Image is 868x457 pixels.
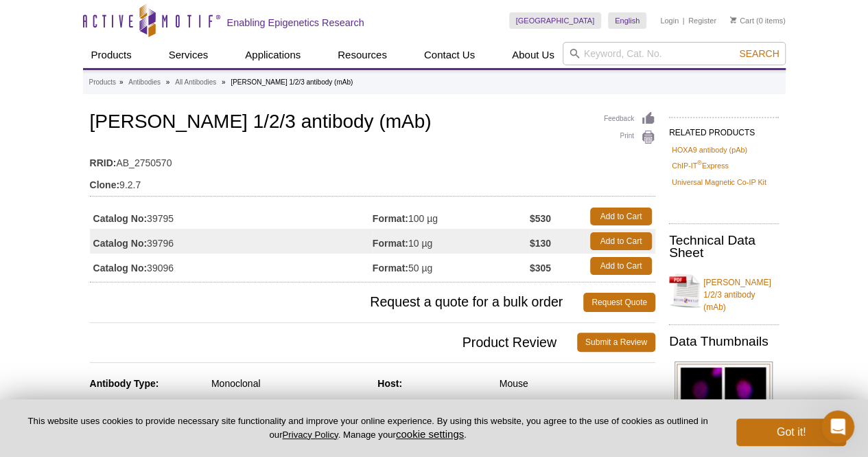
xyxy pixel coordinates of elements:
strong: Catalog No: [93,212,148,225]
button: cookie settings [396,428,464,440]
h2: Technical Data Sheet [669,234,779,259]
button: Search [735,47,783,60]
a: ChIP-IT®Express [672,159,729,172]
a: HOXA9 antibody (pAb) [672,144,747,156]
strong: Catalog No: [93,262,148,274]
td: 100 µg [373,204,530,229]
a: Products [83,42,140,68]
strong: $530 [530,212,551,225]
td: 39796 [90,229,373,254]
a: Applications [237,42,309,68]
a: All Antibodies [175,76,216,89]
span: Search [739,48,779,59]
li: » [119,78,124,86]
li: » [222,78,226,86]
a: Universal Magnetic Co-IP Kit [672,176,766,188]
span: Product Review [90,333,577,352]
a: Antibodies [128,76,161,89]
a: Products [89,76,116,89]
a: Services [161,42,217,68]
a: Print [604,130,655,145]
a: Privacy Policy [282,430,338,440]
h2: Data Thumbnails [669,335,779,348]
td: 39795 [90,204,373,229]
td: 10 µg [373,229,530,254]
a: [PERSON_NAME] 1/2/3 antibody (mAb) [669,268,779,313]
a: Add to Cart [590,232,652,250]
strong: Format: [373,237,408,249]
p: This website uses cookies to provide necessary site functionality and improve your online experie... [22,415,714,441]
a: Cart [730,16,754,25]
button: Got it! [736,419,846,446]
strong: Host: [377,378,402,389]
strong: Antibody Type: [90,378,159,389]
span: Request a quote for a bulk order [90,293,584,312]
li: » [166,78,170,86]
li: [PERSON_NAME] 1/2/3 antibody (mAb) [231,78,353,86]
strong: Catalog No: [93,237,148,249]
iframe: Intercom live chat [821,410,854,443]
a: Add to Cart [590,208,652,225]
a: Submit a Review [577,333,655,352]
strong: Format: [373,262,408,274]
h2: RELATED PRODUCTS [669,117,779,142]
a: About Us [504,42,563,68]
strong: RRID: [90,157,117,169]
strong: $305 [530,262,551,274]
strong: Clone: [90,179,120,191]
h1: [PERSON_NAME] 1/2/3 antibody (mAb) [90,111,655,135]
td: 50 µg [373,254,530,278]
li: (0 items) [730,12,786,29]
div: Monoclonal [211,377,367,390]
a: Feedback [604,111,655,126]
td: 39096 [90,254,373,278]
h2: Enabling Epigenetics Research [227,16,364,29]
a: [GEOGRAPHIC_DATA] [509,12,602,29]
a: Add to Cart [590,257,652,275]
a: Contact Us [416,42,483,68]
a: Request Quote [583,293,655,312]
input: Keyword, Cat. No. [563,42,786,65]
a: Resources [329,42,395,68]
li: | [683,12,685,29]
div: Mouse [500,377,655,390]
a: Register [688,16,716,25]
img: Your Cart [730,16,736,23]
strong: Format: [373,212,408,225]
sup: ® [697,160,702,167]
td: 9.2.7 [90,170,655,192]
td: AB_2750570 [90,148,655,170]
strong: $130 [530,237,551,249]
a: Login [660,16,679,25]
a: English [608,12,646,29]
